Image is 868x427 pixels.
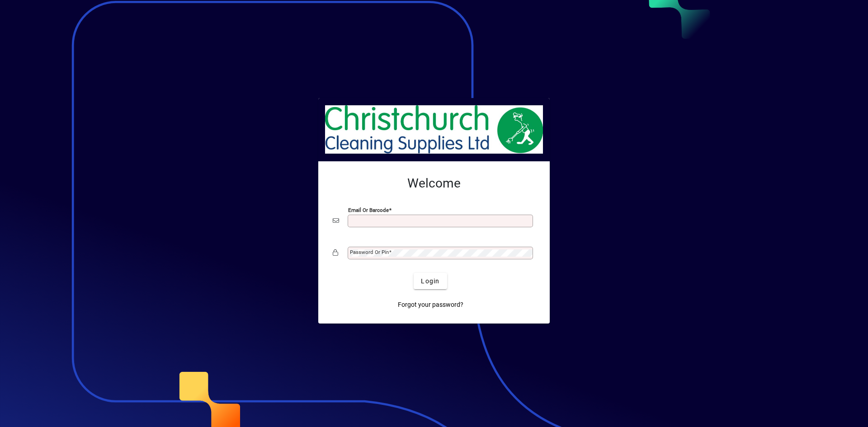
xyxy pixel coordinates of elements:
[350,249,389,255] mat-label: Password or Pin
[421,277,439,286] span: Login
[398,300,463,310] span: Forgot your password?
[414,273,447,289] button: Login
[394,296,467,313] a: Forgot your password?
[333,176,535,191] h2: Welcome
[348,207,389,213] mat-label: Email or Barcode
